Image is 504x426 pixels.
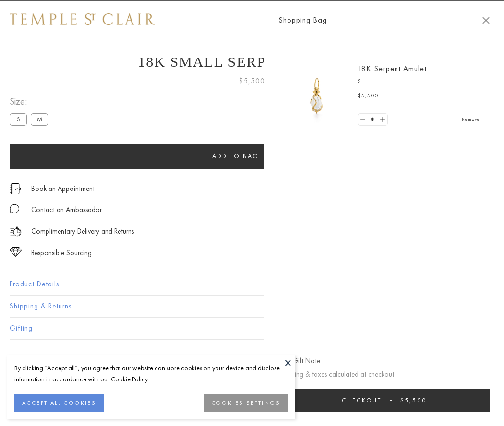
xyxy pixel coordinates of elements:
span: $5,500 [358,91,379,101]
img: icon_delivery.svg [10,225,22,237]
button: Checkout $5,500 [278,389,490,412]
button: COOKIES SETTINGS [204,394,288,412]
span: Add to bag [212,152,259,160]
a: Book an Appointment [31,183,95,194]
a: Remove [462,114,480,125]
img: icon_appointment.svg [10,183,21,194]
a: 18K Serpent Amulet [358,63,427,73]
img: Temple St. Clair [10,13,155,25]
span: $5,500 [400,396,427,404]
span: Size: [10,94,52,109]
button: Shipping & Returns [10,296,494,317]
img: MessageIcon-01_2.svg [10,204,19,213]
button: ACCEPT ALL COOKIES [14,394,104,412]
img: P51836-E11SERPPV [288,67,346,125]
span: Checkout [342,396,382,404]
p: S [358,77,480,86]
button: Gifting [10,318,494,339]
div: Contact an Ambassador [31,204,102,216]
span: Shopping Bag [278,14,327,26]
div: By clicking “Accept all”, you agree that our website can store cookies on your device and disclos... [14,363,288,385]
button: Add to bag [10,144,462,169]
div: Responsible Sourcing [31,247,92,259]
label: M [31,113,48,125]
button: Close Shopping Bag [482,17,490,24]
span: $5,500 [239,75,265,87]
img: icon_sourcing.svg [10,247,22,257]
label: S [10,113,27,125]
h1: 18K Small Serpent Amulet [10,54,494,70]
button: Product Details [10,273,494,295]
a: Set quantity to 2 [377,114,387,126]
button: Add Gift Note [278,355,320,367]
p: Complimentary Delivery and Returns [31,225,134,237]
p: Shipping & taxes calculated at checkout [278,368,490,380]
a: Set quantity to 0 [358,114,368,126]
